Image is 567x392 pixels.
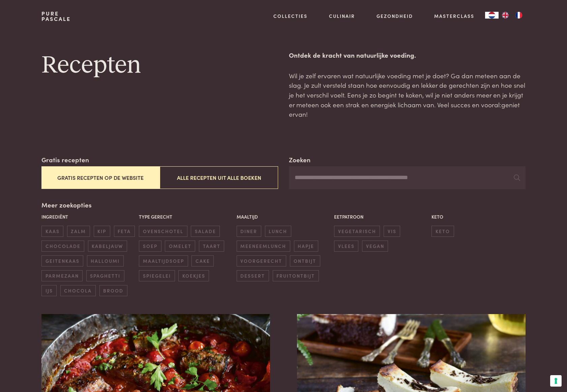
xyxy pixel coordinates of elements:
[41,241,84,252] span: chocolade
[431,226,454,237] span: keto
[384,226,400,237] span: vis
[41,155,89,165] label: Gratis recepten
[41,270,83,281] span: parmezaan
[41,285,57,296] span: ijs
[41,50,278,81] h1: Recepten
[86,270,124,281] span: spaghetti
[290,255,320,267] span: ontbijt
[87,255,124,267] span: halloumi
[41,11,71,22] a: PurePascale
[273,270,319,281] span: fruitontbijt
[67,226,90,237] span: zalm
[377,12,413,20] a: Gezondheid
[165,241,195,252] span: omelet
[273,12,307,20] a: Collecties
[334,241,358,252] span: vlees
[334,213,428,220] p: Eetpatroon
[237,270,269,281] span: dessert
[289,155,310,165] label: Zoeken
[41,166,160,189] button: Gratis recepten op de website
[139,270,175,281] span: spiegelei
[60,285,96,296] span: chocola
[139,255,188,267] span: maaltijdsoep
[41,226,63,237] span: kaas
[114,226,135,237] span: feta
[88,241,127,252] span: kabeljauw
[334,226,380,237] span: vegetarisch
[237,226,261,237] span: diner
[512,12,526,19] a: FR
[191,255,214,267] span: cake
[237,255,286,267] span: voorgerecht
[237,213,331,220] p: Maaltijd
[99,285,127,296] span: brood
[434,12,474,20] a: Masterclass
[499,12,526,19] ul: Language list
[94,226,110,237] span: kip
[139,226,187,237] span: ovenschotel
[139,213,233,220] p: Type gerecht
[265,226,291,237] span: lunch
[41,255,83,267] span: geitenkaas
[294,241,318,252] span: hapje
[160,166,278,189] button: Alle recepten uit alle boeken
[362,241,388,252] span: vegan
[289,71,526,119] p: Wil je zelf ervaren wat natuurlijke voeding met je doet? Ga dan meteen aan de slag. Je zult verst...
[499,12,512,19] a: EN
[289,50,416,59] strong: Ontdek de kracht van natuurlijke voeding.
[485,12,499,19] div: Language
[329,12,355,20] a: Culinair
[199,241,224,252] span: taart
[41,213,136,220] p: Ingrediënt
[178,270,209,281] span: koekjes
[485,12,526,19] aside: Language selected: Nederlands
[191,226,220,237] span: salade
[431,213,526,220] p: Keto
[139,241,161,252] span: soep
[237,241,290,252] span: meeneemlunch
[550,375,562,387] button: Uw voorkeuren voor toestemming voor trackingtechnologieën
[485,12,499,19] a: NL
